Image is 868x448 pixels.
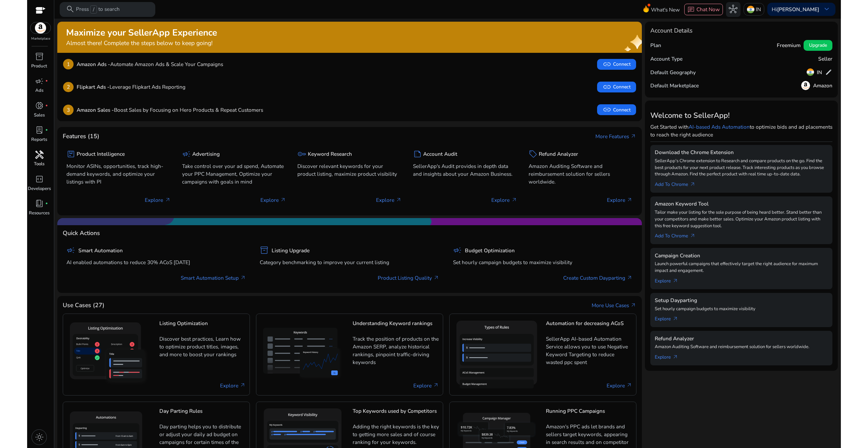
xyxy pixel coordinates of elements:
[603,83,611,91] span: link
[807,68,814,76] img: in.svg
[76,5,120,14] p: Press to search
[45,80,48,83] span: fiber_manual_record
[77,61,110,68] b: Amazon Ads -
[672,354,678,360] span: arrow_outward
[655,312,684,323] a: Explorearrow_outward
[650,111,832,120] h3: Welcome to SellerApp!
[182,150,191,158] span: campaign
[27,198,51,222] a: book_4fiber_manual_recordResources
[453,246,462,255] span: campaign
[35,52,44,61] span: inventory_2
[34,161,44,168] p: Tools
[655,201,828,207] h5: Amazon Keyword Tool
[353,320,439,332] h5: Understanding Keyword rankings
[804,40,832,51] button: Upgrade
[672,278,678,284] span: arrow_outward
[66,27,217,38] h2: Maximize your SellerApp Experience
[165,197,171,203] span: arrow_outward
[655,350,684,361] a: Explorearrow_outward
[90,5,97,14] span: /
[31,63,47,70] p: Product
[684,4,723,15] button: chatChat Now
[77,106,114,113] b: Amazon Sales -
[77,83,185,91] p: Leverage Flipkart Ads Reporting
[825,68,832,76] span: edit
[63,105,74,115] p: 3
[45,202,48,205] span: fiber_manual_record
[651,4,680,16] span: What's New
[240,275,246,281] span: arrow_outward
[597,82,636,92] button: linkConnect
[650,42,661,48] h5: Plan
[655,229,702,240] a: Add To Chrome
[182,162,287,186] p: Take control over your ad spend, Automate your PPC Management, Optimize your campaigns with goals...
[777,6,819,13] b: [PERSON_NAME]
[31,22,51,34] img: amazon.svg
[772,7,819,12] p: Hi
[297,150,306,158] span: key
[690,233,696,239] span: arrow_outward
[66,258,246,266] p: AI enabled automations to reduce 30% ACoS [DATE]
[77,151,125,157] h5: Product Intelligence
[63,302,104,309] h4: Use Cases (27)
[689,123,750,130] a: AI-based Ads Automation
[159,320,246,332] h5: Listing Optimization
[28,186,51,192] p: Developers
[27,75,51,100] a: campaignfiber_manual_recordAds
[655,209,828,229] p: Tailor make your listing for the sole purpose of being heard better. Stand better than your compe...
[260,196,286,204] p: Explore
[34,112,45,119] p: Sales
[630,133,636,140] span: arrow_outward
[726,2,741,17] button: hub
[818,56,832,62] h5: Seller
[546,408,632,420] h5: Running PPC Campaigns
[63,82,74,92] p: 2
[627,275,633,281] span: arrow_outward
[66,5,75,14] span: search
[777,42,801,48] h5: Freemium
[396,197,402,203] span: arrow_outward
[159,335,246,364] p: Discover best practices, Learn how to optimize product titles, images, and more to boost your ran...
[297,162,402,178] p: Discover relevant keywords for your product listing, maximize product visibility
[756,3,761,15] p: IN
[626,382,632,388] span: arrow_outward
[376,196,402,204] p: Explore
[353,408,439,420] h5: Top Keywords used by Competitors
[603,60,630,69] span: Connect
[29,210,50,217] p: Resources
[650,56,683,62] h5: Account Type
[603,105,611,114] span: link
[627,197,633,203] span: arrow_outward
[27,149,51,173] a: handymanTools
[655,261,828,274] p: Launch powerful campaigns that effectively target the right audience for maximum impact and engag...
[592,301,636,309] a: More Use Casesarrow_outward
[822,5,831,14] span: keyboard_arrow_down
[650,83,699,89] h5: Default Marketplace
[529,150,537,158] span: sell
[453,258,633,266] p: Set hourly campaign budgets to maximize visibility
[66,246,75,255] span: campaign
[31,36,50,41] p: Marketplace
[603,105,630,114] span: Connect
[655,158,828,178] p: SellerApp's Chrome extension to Research and compare products on the go. Find the best products f...
[35,150,44,159] span: handyman
[546,320,632,332] h5: Automation for decreasing ACoS
[35,77,44,86] span: campaign
[77,106,263,114] p: Boost Sales by Focusing on Hero Products & Repeat Customers
[145,196,171,204] p: Explore
[413,162,517,178] p: SellerApp's Audit provides in depth data and insights about your Amazon Business.
[31,136,47,143] p: Reports
[607,196,633,204] p: Explore
[27,124,51,149] a: lab_profilefiber_manual_recordReports
[63,59,74,69] p: 1
[77,83,110,90] b: Flipkart Ads -
[260,246,269,255] span: inventory_2
[655,253,828,259] h5: Campaign Creation
[45,129,48,132] span: fiber_manual_record
[491,196,517,204] p: Explore
[35,87,43,94] p: Ads
[607,382,632,389] a: Explore
[687,6,695,14] span: chat
[27,100,51,124] a: donut_smallfiber_manual_recordSales
[181,274,246,282] a: Smart Automation Setup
